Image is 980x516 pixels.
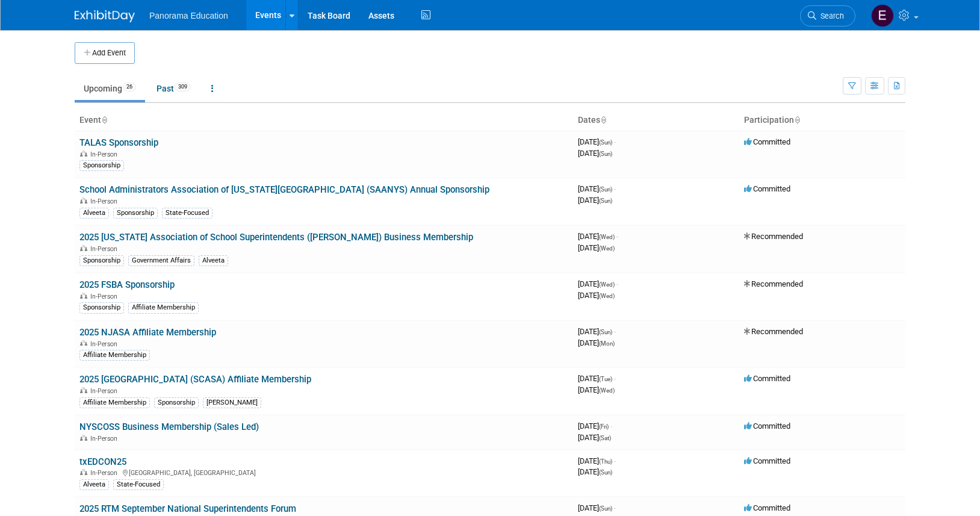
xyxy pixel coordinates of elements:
[79,184,489,195] a: School Administrators Association of [US_STATE][GEOGRAPHIC_DATA] (SAANYS) Annual Sponsorship
[616,232,618,241] span: -
[599,387,615,394] span: (Wed)
[578,421,612,431] span: [DATE]
[794,115,800,125] a: Sort by Participation Type
[75,42,135,64] button: Add Event
[79,137,158,148] a: TALAS Sponsorship
[75,10,135,22] img: ExhibitDay
[599,329,612,335] span: (Sun)
[871,4,894,27] img: External Events Calendar
[113,479,164,490] div: State-Focused
[573,110,739,131] th: Dates
[578,433,611,442] span: [DATE]
[123,82,136,92] span: 26
[147,77,200,100] a: Past309
[578,327,616,336] span: [DATE]
[90,293,121,300] span: In-Person
[744,456,790,465] span: Committed
[79,374,311,385] a: 2025 [GEOGRAPHIC_DATA] (SCASA) Affiliate Membership
[599,234,615,240] span: (Wed)
[90,435,121,443] span: In-Person
[614,327,616,336] span: -
[578,456,616,465] span: [DATE]
[90,245,121,253] span: In-Person
[800,5,855,26] a: Search
[80,197,87,204] img: In-Person Event
[578,338,615,347] span: [DATE]
[614,184,616,193] span: -
[578,279,618,288] span: [DATE]
[599,376,612,382] span: (Tue)
[599,151,612,157] span: (Sun)
[80,293,87,299] img: In-Person Event
[90,469,121,477] span: In-Person
[79,232,473,243] a: 2025 [US_STATE] Association of School Superintendents ([PERSON_NAME]) Business Membership
[79,503,296,514] a: 2025 RTM September National Superintendents Forum
[79,160,124,171] div: Sponsorship
[80,340,87,346] img: In-Person Event
[149,11,228,20] span: Panorama Education
[614,456,616,465] span: -
[744,232,803,241] span: Recommended
[80,245,87,251] img: In-Person Event
[199,255,228,266] div: Alveeta
[610,421,612,431] span: -
[578,184,616,193] span: [DATE]
[599,423,609,430] span: (Fri)
[578,137,616,146] span: [DATE]
[616,279,618,288] span: -
[162,208,212,219] div: State-Focused
[816,11,844,20] span: Search
[600,115,606,125] a: Sort by Start Date
[578,385,615,394] span: [DATE]
[90,197,121,205] span: In-Person
[79,302,124,313] div: Sponsorship
[744,184,790,193] span: Committed
[79,255,124,266] div: Sponsorship
[599,469,612,476] span: (Sun)
[80,151,87,157] img: In-Person Event
[79,397,150,408] div: Affiliate Membership
[599,197,612,204] span: (Sun)
[578,232,618,241] span: [DATE]
[79,279,175,290] a: 2025 FSBA Sponsorship
[744,327,803,336] span: Recommended
[599,186,612,193] span: (Sun)
[599,139,612,146] span: (Sun)
[101,115,107,125] a: Sort by Event Name
[128,255,194,266] div: Government Affairs
[203,397,261,408] div: [PERSON_NAME]
[75,110,573,131] th: Event
[578,503,616,512] span: [DATE]
[578,467,612,476] span: [DATE]
[739,110,905,131] th: Participation
[578,243,615,252] span: [DATE]
[744,374,790,383] span: Committed
[175,82,191,92] span: 309
[599,281,615,288] span: (Wed)
[744,503,790,512] span: Committed
[80,435,87,441] img: In-Person Event
[90,387,121,395] span: In-Person
[599,458,612,465] span: (Thu)
[154,397,199,408] div: Sponsorship
[80,387,87,393] img: In-Person Event
[614,374,616,383] span: -
[128,302,199,313] div: Affiliate Membership
[75,77,145,100] a: Upcoming26
[79,479,109,490] div: Alveeta
[80,469,87,475] img: In-Person Event
[614,503,616,512] span: -
[599,505,612,512] span: (Sun)
[79,467,568,477] div: [GEOGRAPHIC_DATA], [GEOGRAPHIC_DATA]
[578,374,616,383] span: [DATE]
[578,196,612,205] span: [DATE]
[599,340,615,347] span: (Mon)
[744,421,790,431] span: Committed
[599,293,615,299] span: (Wed)
[90,340,121,348] span: In-Person
[79,208,109,219] div: Alveeta
[744,279,803,288] span: Recommended
[578,291,615,300] span: [DATE]
[79,350,150,361] div: Affiliate Membership
[614,137,616,146] span: -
